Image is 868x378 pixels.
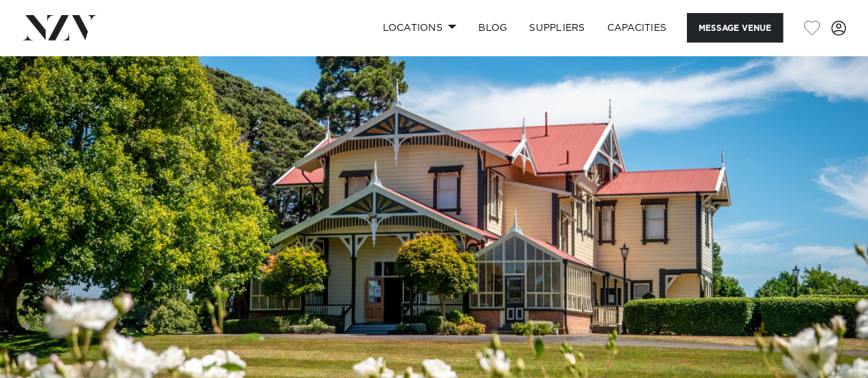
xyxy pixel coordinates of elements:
[371,13,467,43] a: Locations
[687,13,783,43] button: Message Venue
[22,15,97,40] img: nzv-logo.png
[518,13,596,43] a: SUPPLIERS
[467,13,518,43] a: BLOG
[596,13,678,43] a: Capacities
